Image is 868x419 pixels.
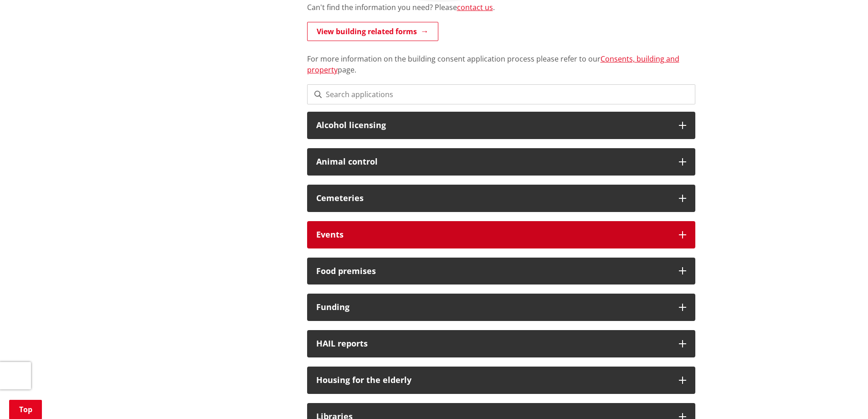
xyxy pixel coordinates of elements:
[307,84,695,104] input: Search applications
[316,157,670,166] h3: Animal control
[316,267,670,276] h3: Food premises
[307,54,679,75] a: Consents, building and property
[316,121,670,130] h3: Alcohol licensing
[316,376,670,385] h3: Housing for the elderly
[307,22,438,41] a: View building related forms
[316,230,670,239] h3: Events
[316,194,670,203] h3: Cemeteries
[307,2,695,13] p: Can't find the information you need? Please .
[316,339,670,348] h3: HAIL reports
[307,42,695,75] p: For more information on the building consent application process please refer to our page.
[316,303,670,312] h3: Funding
[457,2,493,12] a: contact us
[9,400,42,419] a: Top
